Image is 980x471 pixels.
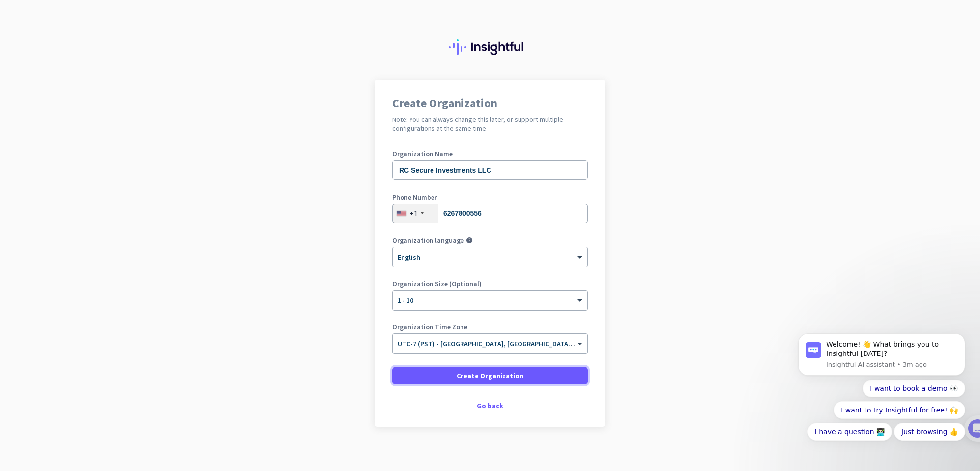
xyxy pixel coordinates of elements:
h2: Note: You can always change this later, or support multiple configurations at the same time [392,115,588,133]
label: Organization Name [392,150,588,157]
i: help [466,237,473,244]
div: Go back [392,402,588,409]
label: Phone Number [392,194,588,201]
label: Organization Time Zone [392,324,588,330]
label: Organization language [392,237,464,244]
input: What is the name of your organization? [392,160,588,180]
span: Create Organization [457,371,523,381]
img: Insightful [449,39,531,55]
iframe: Intercom notifications message [783,258,980,466]
div: +1 [409,208,418,218]
h1: Create Organization [392,97,588,109]
input: 201-555-0123 [392,204,588,223]
button: Create Organization [392,367,588,384]
label: Organization Size (Optional) [392,280,588,287]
